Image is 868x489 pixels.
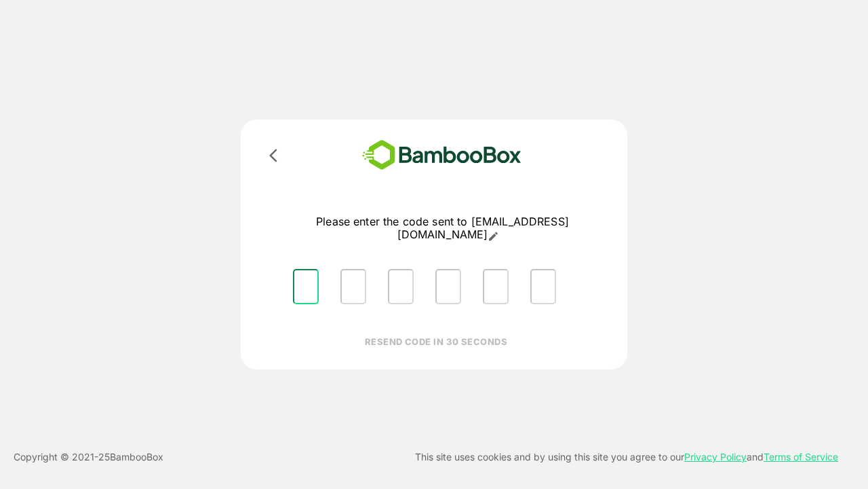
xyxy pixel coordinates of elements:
p: Copyright © 2021- 25 BambooBox [14,449,163,465]
input: Please enter OTP character 2 [340,269,366,304]
a: Privacy Policy [684,451,747,463]
a: Terms of Service [764,451,838,463]
input: Please enter OTP character 1 [293,269,319,304]
input: Please enter OTP character 3 [388,269,414,304]
input: Please enter OTP character 4 [435,269,461,304]
p: This site uses cookies and by using this site you agree to our and [415,449,838,465]
input: Please enter OTP character 5 [483,269,509,304]
img: bamboobox [342,136,541,175]
p: Please enter the code sent to [EMAIL_ADDRESS][DOMAIN_NAME] [282,215,603,242]
input: Please enter OTP character 6 [530,269,556,304]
